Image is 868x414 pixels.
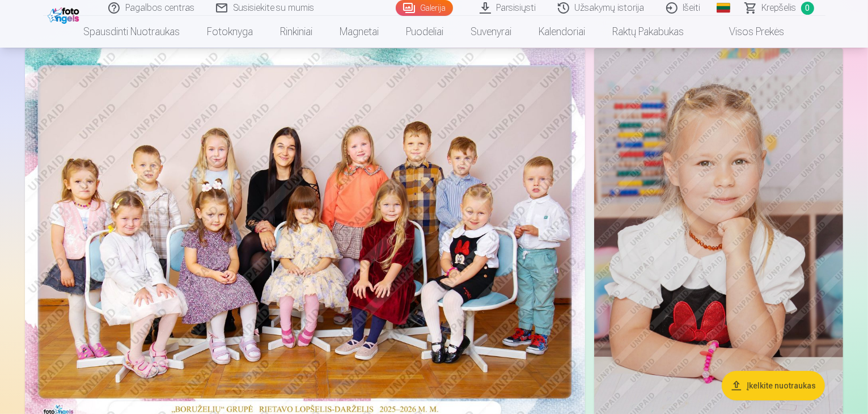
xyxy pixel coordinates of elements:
span: 0 [801,2,814,15]
a: Puodeliai [393,16,458,48]
a: Suvenyrai [458,16,526,48]
a: Rinkiniai [267,16,327,48]
a: Visos prekės [698,16,798,48]
a: Magnetai [327,16,393,48]
a: Raktų pakabukas [599,16,698,48]
a: Kalendoriai [526,16,599,48]
button: Įkelkite nuotraukas [722,371,825,400]
img: /fa2 [48,5,82,24]
a: Fotoknyga [194,16,267,48]
a: Spausdinti nuotraukas [70,16,194,48]
span: Krepšelis [762,1,797,15]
